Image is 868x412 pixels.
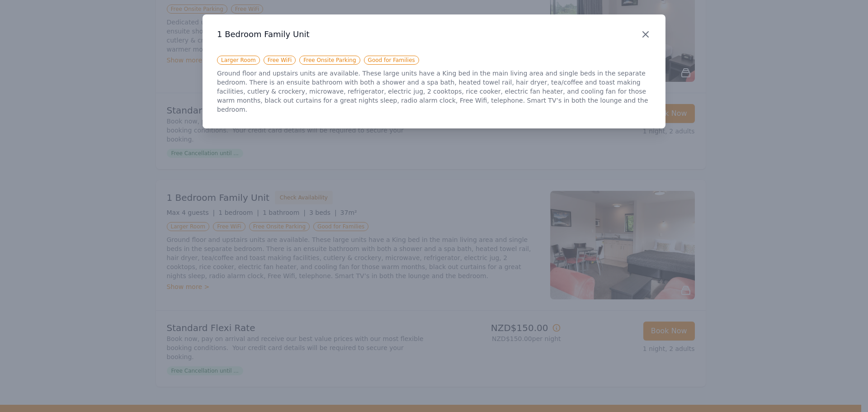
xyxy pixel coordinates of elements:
span: Larger Room [217,56,260,65]
span: Free WiFi [264,56,296,65]
span: Good for Families [364,56,419,65]
h3: 1 Bedroom Family Unit [217,29,651,40]
span: Free Onsite Parking [299,56,360,65]
p: Ground floor and upstairs units are available. These large units have a King bed in the main livi... [217,69,651,114]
